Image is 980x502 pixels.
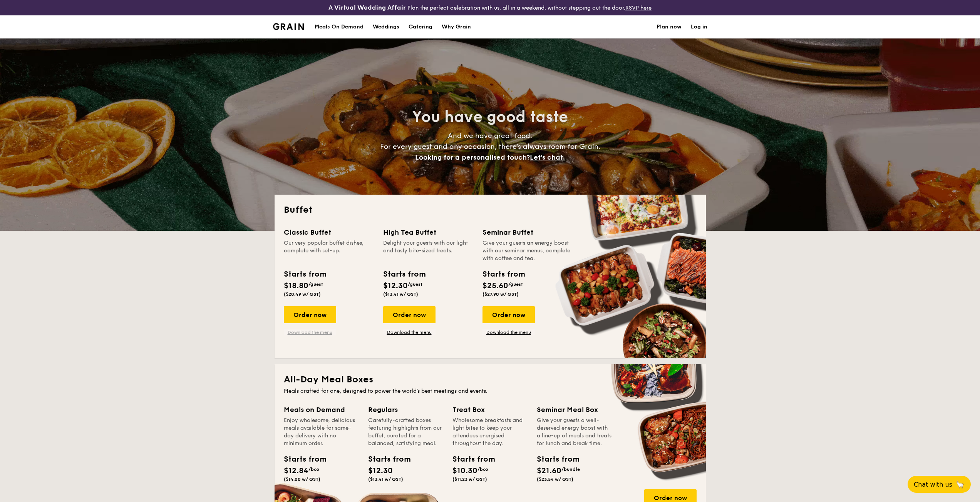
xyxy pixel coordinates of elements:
[368,454,403,465] div: Starts from
[284,204,697,216] h2: Buffet
[284,387,697,395] div: Meals crafted for one, designed to power the world's best meetings and events.
[537,466,561,475] span: $21.60
[383,269,425,280] div: Starts from
[452,466,477,475] span: $10.30
[908,476,971,493] button: Chat with us🦙
[404,15,437,38] a: Catering
[284,292,321,297] span: ($20.49 w/ GST)
[383,306,436,323] div: Order now
[452,454,487,465] div: Starts from
[482,329,535,335] a: Download the menu
[284,374,697,386] h2: All-Day Meal Boxes
[368,477,403,482] span: ($13.41 w/ GST)
[284,281,308,290] span: $18.80
[368,404,443,415] div: Regulars
[482,239,573,262] div: Give your guests an energy boost with our seminar menus, complete with coffee and tea.
[442,15,471,38] div: Why Grain
[284,269,326,280] div: Starts from
[452,417,528,447] div: Wholesome breakfasts and light bites to keep your attendees energised throughout the day.
[284,477,320,482] span: ($14.00 w/ GST)
[537,404,612,415] div: Seminar Meal Box
[315,15,364,38] div: Meals On Demand
[284,227,374,238] div: Classic Buffet
[955,480,965,489] span: 🦙
[537,454,571,465] div: Starts from
[308,282,323,287] span: /guest
[452,477,487,482] span: ($11.23 w/ GST)
[408,282,422,287] span: /guest
[409,15,432,38] h1: Catering
[273,23,304,30] img: Grain
[373,15,399,38] div: Weddings
[383,281,408,290] span: $12.30
[452,404,528,415] div: Treat Box
[415,153,530,162] span: Looking for a personalised touch?
[284,454,318,465] div: Starts from
[368,466,393,475] span: $12.30
[437,15,476,38] a: Why Grain
[561,467,580,472] span: /bundle
[328,3,406,12] h4: A Virtual Wedding Affair
[625,5,652,11] a: RSVP here
[482,292,519,297] span: ($27.90 w/ GST)
[482,227,573,238] div: Seminar Buffet
[508,282,523,287] span: /guest
[268,3,712,12] div: Plan the perfect celebration with us, all in a weekend, without stepping out the door.
[308,467,320,472] span: /box
[284,466,308,475] span: $12.84
[657,15,682,38] a: Plan now
[284,404,359,415] div: Meals on Demand
[273,23,304,30] a: Logotype
[691,15,707,38] a: Log in
[380,132,600,162] span: And we have great food. For every guest and any occasion, there’s always room for Grain.
[310,15,368,38] a: Meals On Demand
[383,239,473,262] div: Delight your guests with our light and tasty bite-sized treats.
[482,281,508,290] span: $25.60
[537,477,573,482] span: ($23.54 w/ GST)
[412,108,568,126] span: You have good taste
[477,467,489,472] span: /box
[284,329,336,335] a: Download the menu
[284,417,359,447] div: Enjoy wholesome, delicious meals available for same-day delivery with no minimum order.
[383,329,436,335] a: Download the menu
[530,153,565,162] span: Let's chat.
[383,227,473,238] div: High Tea Buffet
[482,306,535,323] div: Order now
[914,481,952,488] span: Chat with us
[383,292,418,297] span: ($13.41 w/ GST)
[368,15,404,38] a: Weddings
[368,417,443,447] div: Carefully-crafted boxes featuring highlights from our buffet, curated for a balanced, satisfying ...
[284,239,374,262] div: Our very popular buffet dishes, complete with set-up.
[537,417,612,447] div: Give your guests a well-deserved energy boost with a line-up of meals and treats for lunch and br...
[482,269,524,280] div: Starts from
[284,306,336,323] div: Order now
